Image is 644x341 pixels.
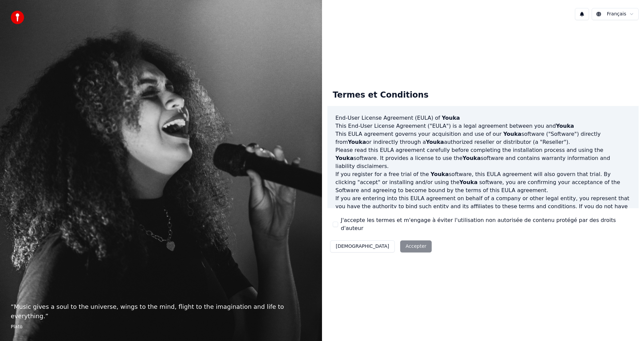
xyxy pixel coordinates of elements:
[460,179,478,185] span: Youka
[431,171,449,177] span: Youka
[426,139,444,145] span: Youka
[335,146,631,170] p: Please read this EULA agreement carefully before completing the installation process and using th...
[330,240,395,252] button: [DEMOGRAPHIC_DATA]
[335,114,631,122] h3: End-User License Agreement (EULA) of
[503,131,521,137] span: Youka
[335,170,631,194] p: If you register for a free trial of the software, this EULA agreement will also govern that trial...
[556,123,574,129] span: Youka
[341,216,633,232] label: J'accepte les termes et m'engage à éviter l'utilisation non autorisée de contenu protégé par des ...
[348,139,366,145] span: Youka
[11,324,311,330] footer: Plato
[335,155,354,161] span: Youka
[463,155,481,161] span: Youka
[442,115,460,121] span: Youka
[327,84,434,106] div: Termes et Conditions
[11,11,24,24] img: youka
[11,302,311,321] p: “ Music gives a soul to the universe, wings to the mind, flight to the imagination and life to ev...
[335,130,631,146] p: This EULA agreement governs your acquisition and use of our software ("Software") directly from o...
[335,122,631,130] p: This End-User License Agreement ("EULA") is a legal agreement between you and
[335,194,631,227] p: If you are entering into this EULA agreement on behalf of a company or other legal entity, you re...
